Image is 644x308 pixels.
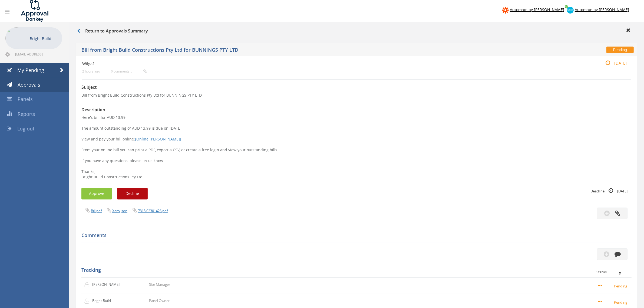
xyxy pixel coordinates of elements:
p: Panel Owner [149,298,170,303]
p: Bright Build [92,298,123,303]
p: Here's bill for AUD 13.99. The amount outstanding of AUD 13.99 is due on [DATE]. View and pay you... [81,115,632,180]
h3: Subject [81,85,632,90]
small: 0 comments... [111,69,147,73]
span: Reports [18,111,35,117]
p: Bill from Bright Build Constructions Pty Ltd for BUNNINGS PTY LTD [81,93,632,98]
small: Pending [598,299,629,305]
span: Automate by [PERSON_NAME] [575,7,629,12]
span: My Pending [17,67,44,73]
span: [EMAIL_ADDRESS][DOMAIN_NAME] [15,52,61,56]
img: zapier-logomark.png [502,7,509,14]
h4: Wilga1 [82,61,539,66]
span: Approvals [18,81,40,88]
h5: Comments [81,233,628,238]
h5: Bill from Bright Build Constructions Pty Ltd for BUNNINGS PTY LTD [81,47,467,54]
h3: Description [81,107,632,112]
button: Decline [117,188,148,199]
a: 7313.02301426.pdf [138,208,168,213]
small: Pending [598,283,629,289]
a: Bill.pdf [91,208,102,213]
span: Log out [17,125,34,132]
span: Pending [606,47,634,53]
h5: Tracking [81,267,628,273]
a: Xero.json [112,208,127,213]
small: 2 hours ago [82,69,100,73]
button: Approve [81,188,112,199]
a: [Online [PERSON_NAME]] [135,136,181,142]
img: user-icon.png [84,299,92,304]
small: [DATE] [600,60,627,66]
p: Bright Build [30,35,60,42]
span: Panels [18,96,33,102]
img: xero-logo.png [567,7,574,14]
div: Status [596,270,628,274]
small: Deadline [DATE] [590,188,628,194]
img: user-icon.png [84,282,92,287]
p: [PERSON_NAME] [92,282,123,287]
p: Site Manager [149,282,170,287]
h3: Return to Approvals Summary [77,29,148,34]
span: Automate by [PERSON_NAME] [510,7,564,12]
